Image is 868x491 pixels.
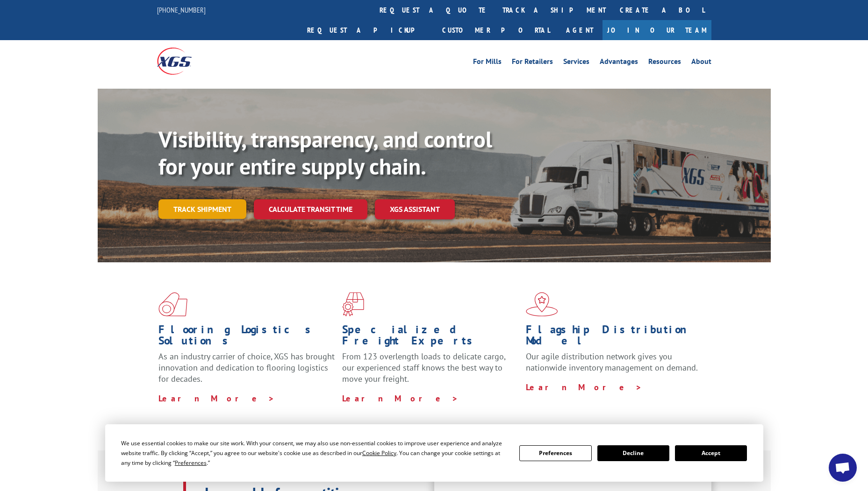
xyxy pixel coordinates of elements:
a: Open chat [829,454,857,482]
a: Learn More > [158,393,275,404]
b: Visibility, transparency, and control for your entire supply chain. [158,125,492,181]
a: About [691,58,711,68]
a: Track shipment [158,199,246,219]
button: Preferences [519,445,591,461]
a: For Mills [473,58,502,68]
div: Cookie Consent Prompt [105,424,763,482]
a: Services [563,58,589,68]
a: Join Our Team [603,20,711,40]
span: As an industry carrier of choice, XGS has brought innovation and dedication to flooring logistics... [158,351,335,384]
a: Advantages [600,58,638,68]
span: Preferences [175,459,207,467]
a: Calculate transit time [254,199,367,219]
a: Agent [557,20,603,40]
img: xgs-icon-flagship-distribution-model-red [526,292,558,316]
button: Decline [597,445,669,461]
div: We use essential cookies to make our site work. With your consent, we may also use non-essential ... [121,438,508,468]
a: Request a pickup [300,20,435,40]
a: Learn More > [526,382,642,393]
a: XGS ASSISTANT [375,199,455,219]
p: From 123 overlength loads to delicate cargo, our experienced staff knows the best way to move you... [342,351,519,393]
span: Cookie Policy [362,449,396,457]
a: Resources [648,58,681,68]
button: Accept [675,445,747,461]
img: xgs-icon-total-supply-chain-intelligence-red [158,292,187,316]
a: For Retailers [512,58,553,68]
a: [PHONE_NUMBER] [157,5,206,14]
span: Our agile distribution network gives you nationwide inventory management on demand. [526,351,698,373]
h1: Flooring Logistics Solutions [158,324,335,351]
a: Learn More > [342,393,459,404]
img: xgs-icon-focused-on-flooring-red [342,292,364,316]
a: Customer Portal [435,20,557,40]
h1: Flagship Distribution Model [526,324,703,351]
h1: Specialized Freight Experts [342,324,519,351]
